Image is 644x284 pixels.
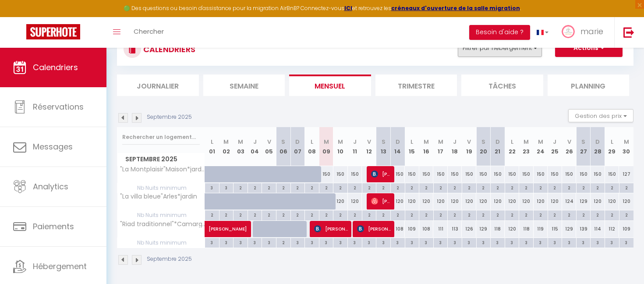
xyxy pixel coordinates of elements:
abbr: L [410,138,413,146]
div: 2 [305,210,319,219]
span: Septembre 2025 [117,153,205,166]
div: 2 [276,210,290,219]
div: 150 [319,166,333,182]
div: 118 [519,221,534,237]
div: 2 [577,183,591,192]
span: "Riad traditionnel"*Camargue*[GEOGRAPHIC_DATA] [119,221,206,227]
div: 2 [391,183,405,192]
h3: CALENDRIERS [141,39,195,59]
div: 119 [534,221,548,237]
img: ... [562,25,575,38]
th: 03 [234,127,248,166]
div: 2 [505,183,519,192]
div: 3 [577,238,591,246]
th: 26 [562,127,577,166]
abbr: L [311,138,313,146]
th: 17 [433,127,448,166]
div: 2 [405,210,419,219]
a: créneaux d'ouverture de la salle migration [391,4,520,12]
div: 2 [548,210,562,219]
abbr: L [211,138,213,146]
p: Septembre 2025 [147,113,192,121]
div: 111 [433,221,448,237]
th: 09 [319,127,333,166]
div: 2 [405,183,419,192]
th: 30 [619,127,633,166]
div: 120 [348,193,362,209]
div: 2 [605,183,619,192]
abbr: M [538,138,543,146]
div: 3 [262,238,276,246]
div: 124 [562,193,577,209]
th: 07 [290,127,305,166]
li: Tâches [461,75,543,96]
div: 3 [219,183,234,192]
div: 108 [419,221,434,237]
div: 118 [491,221,505,237]
div: 2 [534,183,548,192]
div: 3 [219,238,234,246]
button: Actions [555,39,623,57]
div: 2 [577,210,591,219]
span: "La Montplaisir"Maison*jardin*[GEOGRAPHIC_DATA] [119,166,206,173]
abbr: M [524,138,529,146]
div: 150 [562,166,577,182]
div: 2 [362,183,376,192]
div: 2 [248,210,262,219]
div: 129 [562,221,577,237]
div: 2 [562,183,576,192]
th: 02 [219,127,234,166]
div: 2 [333,183,347,192]
div: 2 [234,210,248,219]
div: 2 [348,210,362,219]
span: Calendriers [33,62,78,73]
div: 2 [234,183,248,192]
div: 3 [234,238,248,246]
div: 2 [333,210,347,219]
div: 109 [405,221,419,237]
abbr: D [595,138,600,146]
li: Planning [548,75,630,96]
div: 120 [548,193,562,209]
abbr: M [624,138,629,146]
div: 2 [376,210,390,219]
div: 2 [319,210,333,219]
div: 150 [390,166,405,182]
abbr: J [353,138,357,146]
div: 2 [419,210,433,219]
div: 3 [619,238,633,246]
div: 150 [591,166,605,182]
span: Réservations [33,101,84,112]
div: 3 [548,238,562,246]
div: 2 [434,183,448,192]
div: 150 [405,166,419,182]
abbr: M [338,138,343,146]
div: 150 [462,166,476,182]
div: 2 [276,238,290,246]
div: 3 [205,183,219,192]
div: 2 [562,210,576,219]
div: 120 [591,193,605,209]
div: 2 [291,183,305,192]
th: 11 [348,127,362,166]
li: Trimestre [375,75,457,96]
input: Rechercher un logement... [122,129,200,145]
th: 10 [333,127,348,166]
a: [PERSON_NAME] [205,221,219,238]
div: 2 [548,183,562,192]
div: 2 [448,210,462,219]
abbr: M [424,138,429,146]
strong: ICI [344,4,352,12]
th: 01 [205,127,219,166]
button: Filtrer par hébergement [458,39,542,57]
div: 150 [448,166,462,182]
th: 13 [376,127,391,166]
div: 2 [319,183,333,192]
div: 2 [419,183,433,192]
abbr: M [223,138,229,146]
th: 28 [591,127,605,166]
div: 2 [434,210,448,219]
div: 2 [477,210,491,219]
div: 129 [476,221,491,237]
div: 112 [605,221,619,237]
